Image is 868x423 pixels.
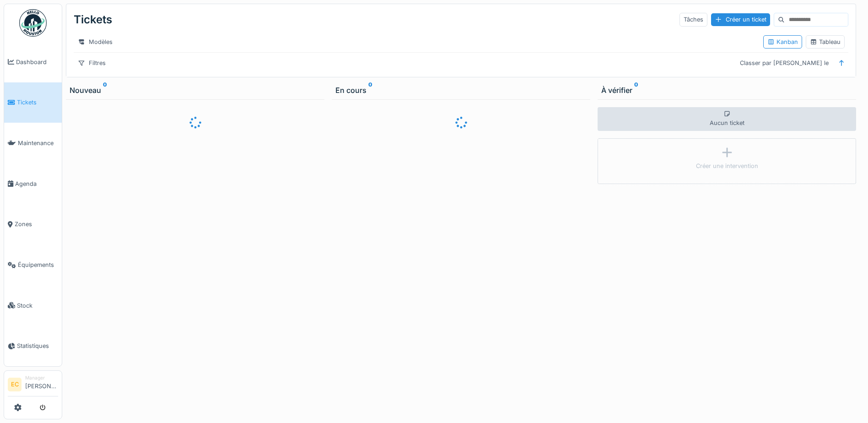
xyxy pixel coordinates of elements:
[4,204,62,245] a: Zones
[74,35,117,49] div: Modèles
[15,220,58,228] span: Zones
[18,260,58,269] span: Équipements
[368,85,372,96] sup: 0
[25,374,58,394] li: [PERSON_NAME]
[4,123,62,163] a: Maintenance
[8,374,58,396] a: EC Manager[PERSON_NAME]
[4,326,62,367] a: Statistiques
[19,9,47,37] img: Badge_color-CXgf-gQk.svg
[17,98,58,107] span: Tickets
[17,301,58,310] span: Stock
[25,374,58,381] div: Manager
[711,13,770,26] div: Créer un ticket
[103,85,107,96] sup: 0
[696,162,758,170] div: Créer une intervention
[4,163,62,204] a: Agenda
[601,85,852,96] div: À vérifier
[18,139,58,147] span: Maintenance
[598,107,856,131] div: Aucun ticket
[70,85,321,96] div: Nouveau
[15,179,58,188] span: Agenda
[736,56,833,70] div: Classer par [PERSON_NAME] le
[4,285,62,326] a: Stock
[4,82,62,123] a: Tickets
[4,42,62,82] a: Dashboard
[679,13,707,26] div: Tâches
[335,85,587,96] div: En cours
[17,342,58,350] span: Statistiques
[74,56,110,70] div: Filtres
[634,85,638,96] sup: 0
[16,58,58,66] span: Dashboard
[74,8,112,32] div: Tickets
[810,38,841,46] div: Tableau
[8,378,22,391] li: EC
[767,38,798,46] div: Kanban
[4,244,62,285] a: Équipements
